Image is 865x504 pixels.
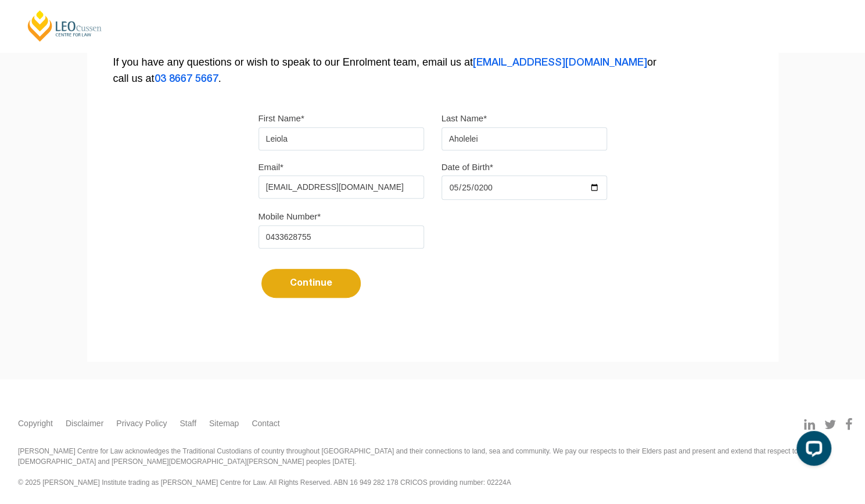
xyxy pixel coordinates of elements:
a: Copyright [18,417,53,430]
a: Staff [180,417,196,430]
input: Last name [442,127,607,150]
label: Date of Birth* [442,161,493,173]
label: First Name* [259,113,304,124]
div: [PERSON_NAME] Centre for Law acknowledges the Traditional Custodians of country throughout [GEOGR... [18,446,847,488]
a: Contact [252,417,279,430]
label: Last Name* [442,113,487,124]
label: Mobile Number* [259,211,321,222]
button: Continue [261,269,361,298]
label: Email* [259,161,283,173]
input: Email [259,175,424,199]
a: Privacy Policy [116,417,167,430]
a: [PERSON_NAME] Centre for Law [26,9,103,42]
input: First name [259,127,424,150]
a: [EMAIL_ADDRESS][DOMAIN_NAME] [473,58,647,67]
a: Disclaimer [66,417,103,430]
a: Sitemap [209,417,239,430]
a: 03 8667 5667 [155,74,218,84]
input: Mobile Number [259,225,424,249]
iframe: LiveChat chat widget [787,426,836,475]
